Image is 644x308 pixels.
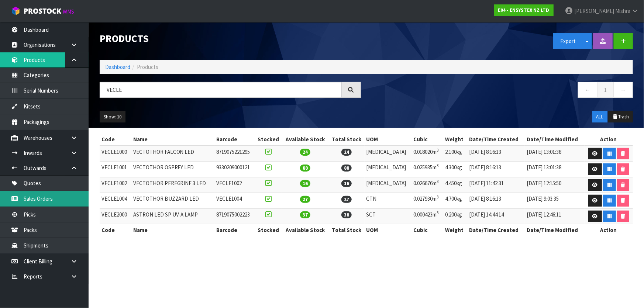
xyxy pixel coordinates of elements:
[131,162,214,177] td: VECTOTHOR OSPREY LED
[525,208,585,224] td: [DATE] 12:46:11
[553,33,583,49] button: Export
[214,162,255,177] td: 9330209000121
[63,8,74,15] small: WMS
[131,177,214,193] td: VECTOTHOR PEREGRINE 3 LED
[411,193,443,209] td: 0.027930m
[467,162,525,177] td: [DATE] 8:16:13
[255,134,282,145] th: Stocked
[100,111,125,123] button: Show: 10
[214,224,255,236] th: Barcode
[214,193,255,209] td: VECLE1004
[494,4,554,16] a: E04 - ENSYSTEX NZ LTD
[131,134,214,145] th: Name
[100,224,131,236] th: Code
[100,177,131,193] td: VECLE1002
[585,224,633,236] th: Action
[105,63,130,70] a: Dashboard
[365,177,412,193] td: [MEDICAL_DATA]
[411,146,443,162] td: 0.018020m
[214,146,255,162] td: 8719075221295
[443,208,467,224] td: 0.200kg
[214,208,255,224] td: 8719075002223
[578,82,597,98] a: ←
[282,224,328,236] th: Available Stock
[613,82,633,98] a: →
[498,7,550,13] strong: E04 - ENSYSTEX NZ LTD
[100,208,131,224] td: VECLE2000
[11,6,20,15] img: cube-alt.png
[131,146,214,162] td: VECTOTHOR FALCON LED
[467,177,525,193] td: [DATE] 11:42:31
[525,193,585,209] td: [DATE] 9:03:35
[341,196,352,203] span: 27
[341,149,352,156] span: 24
[100,146,131,162] td: VECLE1000
[131,193,214,209] td: VECTOTHOR BUZZARD LED
[574,7,614,14] span: [PERSON_NAME]
[300,180,310,187] span: 16
[300,211,310,218] span: 37
[365,224,412,236] th: UOM
[131,224,214,236] th: Name
[214,134,255,145] th: Barcode
[467,134,525,145] th: Date/Time Created
[443,224,467,236] th: Weight
[411,162,443,177] td: 0.025935m
[525,134,585,145] th: Date/Time Modified
[341,165,352,172] span: 88
[300,196,310,203] span: 27
[300,149,310,156] span: 24
[341,211,352,218] span: 38
[300,165,310,172] span: 88
[100,33,361,44] h1: Products
[24,6,61,16] span: ProStock
[437,179,439,184] sup: 3
[443,134,467,145] th: Weight
[131,208,214,224] td: ASTRON LED SP UV-A LAMP
[467,224,525,236] th: Date/Time Created
[365,208,412,224] td: SCT
[372,82,633,100] nav: Page navigation
[615,7,630,14] span: Mishra
[255,224,282,236] th: Stocked
[100,193,131,209] td: VECLE1004
[137,63,158,70] span: Products
[437,194,439,200] sup: 3
[597,82,614,98] a: 1
[411,208,443,224] td: 0.000423m
[100,162,131,177] td: VECLE1001
[411,177,443,193] td: 0.026676m
[525,146,585,162] td: [DATE] 13:01:38
[365,134,412,145] th: UOM
[467,146,525,162] td: [DATE] 8:16:13
[525,224,585,236] th: Date/Time Modified
[341,180,352,187] span: 16
[525,177,585,193] td: [DATE] 12:15:50
[365,146,412,162] td: [MEDICAL_DATA]
[100,134,131,145] th: Code
[443,193,467,209] td: 4.700kg
[411,134,443,145] th: Cubic
[328,134,365,145] th: Total Stock
[437,148,439,153] sup: 3
[592,111,607,123] button: ALL
[214,177,255,193] td: VECLE1002
[100,82,342,98] input: Search products
[365,162,412,177] td: [MEDICAL_DATA]
[282,134,328,145] th: Available Stock
[328,224,365,236] th: Total Stock
[437,210,439,215] sup: 3
[467,193,525,209] td: [DATE] 8:16:13
[608,111,633,123] button: Trash
[365,193,412,209] td: CTN
[443,177,467,193] td: 4.450kg
[467,208,525,224] td: [DATE] 14:44:14
[443,146,467,162] td: 2.100kg
[585,134,633,145] th: Action
[437,163,439,168] sup: 3
[443,162,467,177] td: 4.300kg
[525,162,585,177] td: [DATE] 13:01:38
[411,224,443,236] th: Cubic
